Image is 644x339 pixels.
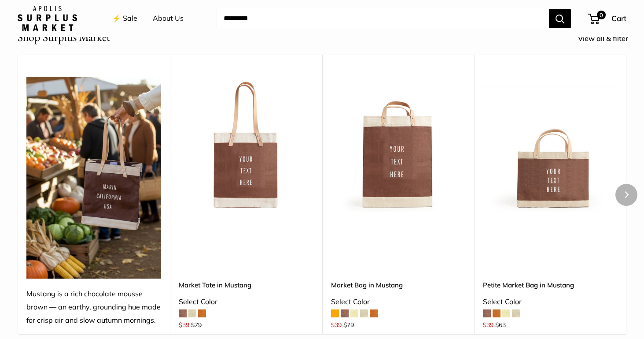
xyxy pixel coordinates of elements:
img: Petite Market Bag in Mustang [483,77,618,212]
input: Search... [217,9,549,28]
div: Mustang is a rich chocolate mousse brown — an earthy, grounding hue made for crisp air and slow a... [26,287,161,327]
button: Next [615,184,637,206]
div: Select Color [331,295,466,309]
img: Apolis: Surplus Market [18,6,77,31]
span: $63 [495,321,506,329]
img: Market Tote in Mustang [179,77,313,212]
a: Petite Market Bag in MustangPetite Market Bag in Mustang [483,77,618,212]
img: Market Bag in Mustang [331,77,466,212]
button: Search [549,9,571,28]
a: About Us [153,12,184,25]
a: 0 Cart [589,11,626,26]
a: Market Tote in MustangMarket Tote in Mustang [179,77,313,212]
span: Cart [611,14,626,23]
span: 0 [597,11,606,19]
a: Market Bag in Mustang [331,280,466,290]
span: $79 [343,321,354,329]
div: Select Color [483,295,618,309]
a: Market Tote in Mustang [179,280,313,290]
a: View all & filter [578,32,638,45]
span: $79 [191,321,202,329]
span: $39 [331,321,342,329]
img: Mustang is a rich chocolate mousse brown — an earthy, grounding hue made for crisp air and slow a... [26,77,161,279]
a: ⚡️ Sale [112,12,137,25]
h2: Shop Surplus Market [18,29,110,46]
div: Select Color [179,295,313,309]
a: Market Bag in MustangMarket Bag in Mustang [331,77,466,212]
span: $39 [179,321,189,329]
span: $39 [483,321,493,329]
a: Petite Market Bag in Mustang [483,280,618,290]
